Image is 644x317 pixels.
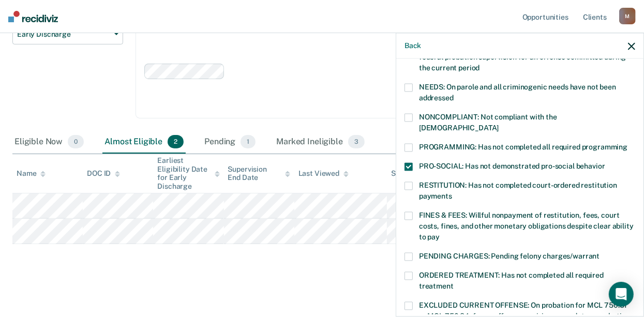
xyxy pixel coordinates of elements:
div: Open Intercom Messenger [609,282,634,307]
span: ORDERED TREATMENT: Has not completed all required treatment [419,271,604,291]
span: 0 [68,135,84,148]
button: Back [405,41,421,50]
img: Recidiviz [8,11,58,22]
span: FELONY/STATE PROBATION: On parole and also on other state or federal probation supervision for an... [419,42,634,72]
div: Pending [202,131,258,154]
div: Status [391,169,413,178]
div: Marked Ineligible [274,131,367,154]
span: Early Discharge [17,30,110,39]
span: PENDING CHARGES: Pending felony charges/warrant [419,252,600,261]
div: DOC ID [87,169,120,178]
span: FINES & FEES: Willful nonpayment of restitution, fees, court costs, fines, and other monetary obl... [419,212,634,241]
div: Eligible Now [12,131,86,154]
span: NEEDS: On parole and all criminogenic needs have not been addressed [419,83,616,102]
div: M [619,8,636,24]
div: Last Viewed [298,169,349,178]
div: Name [17,169,46,178]
span: 1 [241,135,256,148]
span: RESTITUTION: Has not completed court-ordered restitution payments [419,182,617,201]
div: Earliest Eligibility Date for Early Discharge [157,156,219,191]
span: 3 [348,135,365,148]
span: PRO-SOCIAL: Has not demonstrated pro-social behavior [419,162,605,171]
span: NONCOMPLIANT: Not compliant with the [DEMOGRAPHIC_DATA] [419,113,557,132]
span: 2 [168,135,184,148]
div: Supervision End Date [228,165,290,183]
div: Almost Eligible [102,131,186,154]
span: PROGRAMMING: Has not completed all required programming [419,143,627,152]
